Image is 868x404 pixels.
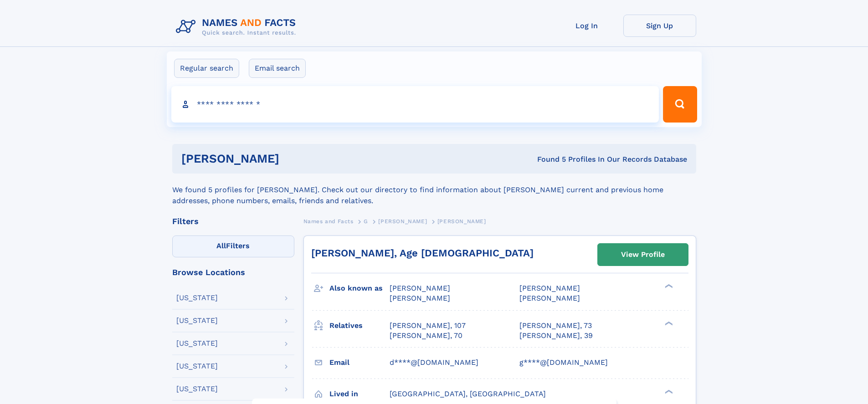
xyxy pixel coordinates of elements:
[364,218,368,225] span: G
[176,385,218,393] div: [US_STATE]
[181,153,408,164] h1: [PERSON_NAME]
[390,389,546,398] span: [GEOGRAPHIC_DATA], [GEOGRAPHIC_DATA]
[519,321,592,331] a: [PERSON_NAME], 73
[390,294,450,302] span: [PERSON_NAME]
[390,331,462,341] a: [PERSON_NAME], 70
[519,284,580,292] span: [PERSON_NAME]
[171,86,659,123] input: search input
[378,218,427,225] span: [PERSON_NAME]
[176,363,218,370] div: [US_STATE]
[329,281,390,296] h3: Also known as
[176,340,218,347] div: [US_STATE]
[216,241,226,250] span: All
[621,244,665,265] div: View Profile
[249,59,306,78] label: Email search
[172,217,294,225] div: Filters
[437,218,486,225] span: [PERSON_NAME]
[329,386,390,402] h3: Lived in
[623,15,696,37] a: Sign Up
[176,317,218,324] div: [US_STATE]
[311,247,534,259] a: [PERSON_NAME], Age [DEMOGRAPHIC_DATA]
[408,154,687,164] div: Found 5 Profiles In Our Records Database
[663,320,673,326] div: ❯
[598,244,688,266] a: View Profile
[172,268,294,276] div: Browse Locations
[364,215,368,227] a: G
[663,389,673,394] div: ❯
[174,59,239,78] label: Regular search
[390,284,450,292] span: [PERSON_NAME]
[390,321,466,331] a: [PERSON_NAME], 107
[519,331,593,341] a: [PERSON_NAME], 39
[172,15,303,39] img: Logo Names and Facts
[176,294,218,302] div: [US_STATE]
[663,283,673,289] div: ❯
[172,235,294,257] label: Filters
[303,215,354,227] a: Names and Facts
[663,86,697,123] button: Search Button
[329,318,390,333] h3: Relatives
[378,215,427,227] a: [PERSON_NAME]
[519,294,580,302] span: [PERSON_NAME]
[550,15,623,37] a: Log In
[172,174,696,206] div: We found 5 profiles for [PERSON_NAME]. Check out our directory to find information about [PERSON_...
[329,355,390,370] h3: Email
